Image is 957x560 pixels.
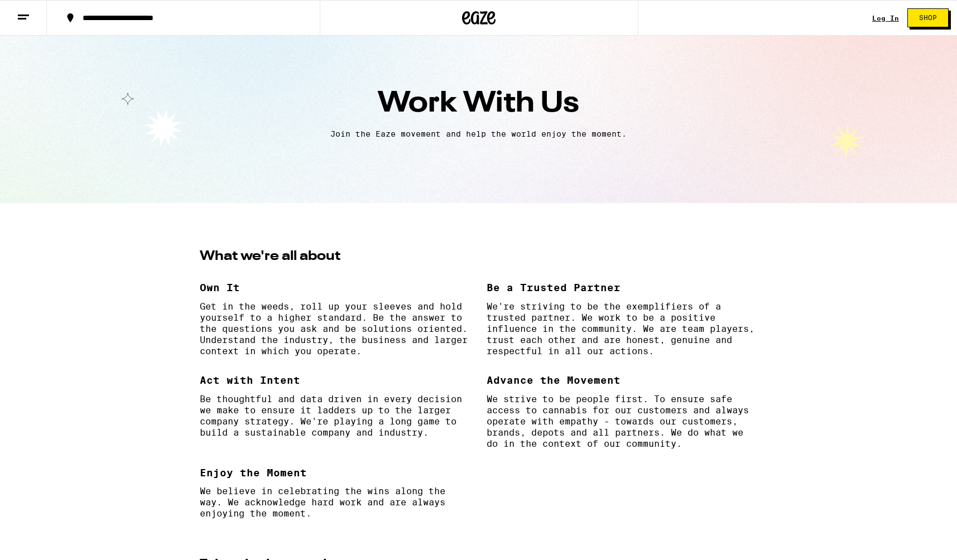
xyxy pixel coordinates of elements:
[200,250,758,263] h2: What we're all about
[200,301,471,357] p: Get in the weeds, roll up your sleeves and hold yourself to a higher standard. Be the answer to t...
[907,8,949,27] button: Shop
[487,394,758,450] p: We strive to be people first. To ensure safe access to cannabis for our customers and always oper...
[200,486,471,519] p: We believe in celebrating the wins along the way. We acknowledge hard work and are always enjoyin...
[265,129,693,138] p: Join the Eaze movement and help the world enjoy the moment.
[487,373,758,388] h3: Advance the Movement
[200,280,471,296] h3: Own It
[487,280,758,296] h3: Be a Trusted Partner
[919,15,937,21] span: Shop
[487,301,758,357] p: We're striving to be the exemplifiers of a trusted partner. We work to be a positive influence in...
[77,89,881,118] h1: Work With Us
[7,8,80,17] span: Hi. Need any help?
[200,394,471,438] p: Be thoughtful and data driven in every decision we make to ensure it ladders up to the larger com...
[200,373,471,388] h3: Act with Intent
[899,8,957,27] a: Shop
[200,465,471,481] h3: Enjoy the Moment
[872,15,899,22] a: Log In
